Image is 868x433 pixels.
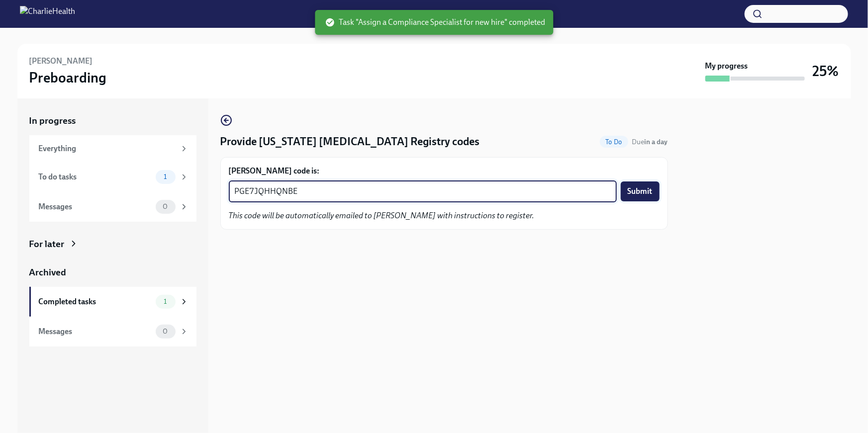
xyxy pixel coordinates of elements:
[705,61,748,72] strong: My progress
[632,138,668,146] span: Due
[20,6,75,22] img: CharlieHealth
[813,62,839,80] h3: 25%
[39,172,152,182] div: To do tasks
[29,317,196,346] a: Messages0
[29,56,93,67] h6: [PERSON_NAME]
[600,138,628,146] span: To Do
[158,173,173,180] span: 1
[39,326,152,337] div: Messages
[29,69,107,87] h3: Preboarding
[39,143,176,154] div: Everything
[29,266,196,279] a: Archived
[628,186,653,196] span: Submit
[229,211,535,220] em: This code will be automatically emailed to [PERSON_NAME] with instructions to register.
[220,134,480,149] h4: Provide [US_STATE] [MEDICAL_DATA] Registry codes
[632,137,668,147] span: October 1st, 2025 09:00
[621,181,660,201] button: Submit
[39,296,152,307] div: Completed tasks
[29,162,196,192] a: To do tasks1
[29,114,196,127] a: In progress
[325,17,545,28] span: Task "Assign a Compliance Specialist for new hire" completed
[158,298,173,305] span: 1
[29,192,196,222] a: Messages0
[39,201,152,212] div: Messages
[229,166,660,176] label: [PERSON_NAME] code is:
[157,203,174,210] span: 0
[157,328,174,335] span: 0
[29,135,196,162] a: Everything
[29,238,65,251] div: For later
[235,185,611,197] textarea: PGE7JQHHQNBE
[29,238,196,251] a: For later
[29,287,196,317] a: Completed tasks1
[645,138,668,146] strong: in a day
